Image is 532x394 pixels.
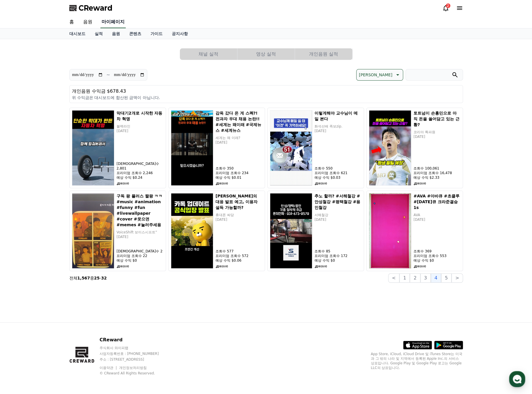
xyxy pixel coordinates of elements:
[420,273,431,283] button: 3
[53,191,60,196] span: 대화
[216,249,262,254] p: 조회수 577
[100,371,170,376] p: © CReward All Rights Reserved.
[413,217,460,222] p: [DATE]
[171,193,213,269] img: 카카오의 대응 발표 예고, 이용자 설득 가능할까?
[216,166,262,171] p: 조회수 350
[369,193,411,269] img: #AVA #아바큐 #초클루 #오늘큐 크라준결승1s
[125,28,146,39] a: 콘텐츠
[314,258,361,263] p: 예상 수익 $0
[117,175,163,180] p: 예상 수익 $0.24
[69,275,107,281] p: 전체 중 -
[314,124,361,129] p: 화석선배 족보zip.
[89,191,96,196] span: 설정
[79,16,97,28] a: 음원
[314,175,361,180] p: 예상 수익 $0.03
[216,264,262,269] p: wave
[117,124,163,129] p: 블랙라인
[314,249,361,254] p: 조회수 85
[65,28,90,39] a: 대시보드
[216,254,262,258] p: 프리미엄 조회수 572
[167,28,192,39] a: 공지사항
[216,258,262,263] p: 예상 수익 $0.06
[413,249,460,254] p: 조회수 369
[117,258,163,263] p: 예상 수익 $0
[413,175,460,180] p: 예상 수익 $2.33
[413,193,460,210] h5: #AVA #아바큐 #초클루 #[DATE]큐 크라준결승1s
[168,108,265,188] a: 감옥 갔다 온 게 스펙?! 전과자 우대 채용 논란!! #세계는 왜이래 #국제뉴스 #세계뉴스 감옥 갔다 온 게 스펙?! 전과자 우대 채용 논란!! #세계는 왜이래 #국제뉴스 #...
[117,235,163,239] p: [DATE]
[270,110,312,186] img: 이렇게해야 교수님이 메일 본다
[441,273,451,283] button: 5
[413,258,460,263] p: 예상 수익 $0
[38,182,74,197] a: 대화
[237,48,295,60] button: 영상 실적
[369,110,411,186] img: 토트넘이 손흥민으로 아직 돈을 쓸어담고 있는 근황?
[117,129,163,133] p: [DATE]
[314,264,361,269] p: wave
[2,182,38,197] a: 홈
[117,230,163,235] p: VoiceShift 보이스시프트”
[216,136,262,140] p: 세계는 왜 이래?
[366,191,463,271] a: #AVA #아바큐 #초클루 #오늘큐 크라준결승1s #AVA #아바큐 #초클루 #[DATE]큐 크라준결승1s AVA [DATE] 조회수 369 프리미엄 조회수 553 예상 수익...
[100,346,170,350] p: 주식회사 와이피랩
[216,175,262,180] p: 예상 수익 $0.01
[314,171,361,175] p: 프리미엄 조회수 621
[270,193,312,269] img: 추노 할까? #서해철강 #안성철강 #평택철강 #용인철강
[413,254,460,258] p: 프리미엄 조회수 553
[366,108,463,188] a: 토트넘이 손흥민으로 아직 돈을 쓸어담고 있는 근황? 토트넘이 손흥민으로 아직 돈을 쓸어담고 있는 근황? 코리아 특파원 [DATE] 조회수 100,061 프리미엄 조회수 16,...
[74,182,110,197] a: 설정
[90,28,107,39] a: 실적
[18,191,22,196] span: 홈
[100,357,170,362] p: 주소 : [STREET_ADDRESS]
[72,193,114,269] img: 구독 왕 플러스 짤왕 ㅋㅋ #music #animation #funny #fun #livewallpaper #cover #웃으면 #memes #눌러주세용
[410,273,420,283] button: 2
[413,213,460,217] p: AVA
[72,110,114,186] img: 막대기2개로 시작한 자동차 혁명
[314,254,361,258] p: 프리미엄 조회수 172
[216,217,262,222] p: [DATE]
[413,110,460,127] h5: 토트넘이 손흥민으로 아직 돈을 쓸어담고 있는 근황?
[106,71,110,78] p: ~
[216,140,262,145] p: [DATE]
[314,110,361,122] h5: 이렇게해야 교수님이 메일 본다
[101,276,106,280] strong: 32
[413,166,460,171] p: 조회수 100,061
[451,273,463,283] button: >
[216,193,262,210] h5: [PERSON_NAME]의 대응 발표 예고, 이용자 설득 가능할까?
[117,249,163,254] p: [DEMOGRAPHIC_DATA]수 2
[69,108,166,188] a: 막대기2개로 시작한 자동차 혁명 막대기2개로 시작한 자동차 혁명 블랙라인 [DATE] [DEMOGRAPHIC_DATA]수 2,801 프리미엄 조회수 2,246 예상 수익 $0...
[413,134,460,139] p: [DATE]
[314,217,361,222] p: [DATE]
[359,71,392,79] p: [PERSON_NAME]
[413,181,460,186] p: wave
[216,181,262,186] p: wave
[314,181,361,186] p: wave
[79,3,112,13] span: CReward
[107,28,125,39] a: 음원
[356,69,403,81] button: [PERSON_NAME]
[72,88,460,95] p: 개인음원 수익금 $678.43
[413,130,460,134] p: 코리아 특파원
[117,264,163,269] p: wave
[295,48,352,60] button: 개인음원 실적
[146,28,167,39] a: 가이드
[69,3,112,13] a: CReward
[267,108,364,188] a: 이렇게해야 교수님이 메일 본다 이렇게해야 교수님이 메일 본다 화석선배 족보zip. [DATE] 조회수 550 프리미엄 조회수 621 예상 수익 $0.03 wave
[117,171,163,175] p: 프리미엄 조회수 2,246
[117,110,163,122] h5: 막대기2개로 시작한 자동차 혁명
[119,366,147,370] a: 개인정보처리방침
[446,3,450,8] div: 2
[100,366,118,370] a: 이용약관
[314,129,361,133] p: [DATE]
[117,254,163,258] p: 프리미엄 조회수 22
[314,166,361,171] p: 조회수 550
[117,193,163,228] h5: 구독 왕 플러스 짤왕 ㅋㅋ #music #animation #funny #fun #livewallpaper #cover #웃으면 #memes #눌러주세용
[442,5,449,12] a: 2
[388,273,399,283] button: <
[314,193,361,210] h5: 추노 할까? #서해철강 #안성철강 #평택철강 #용인철강
[117,181,163,186] p: wave
[216,110,262,133] h5: 감옥 갔다 온 게 스펙?! 전과자 우대 채용 논란!! #세계는 왜이래 #국제뉴스 #세계뉴스
[65,16,79,28] a: 홈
